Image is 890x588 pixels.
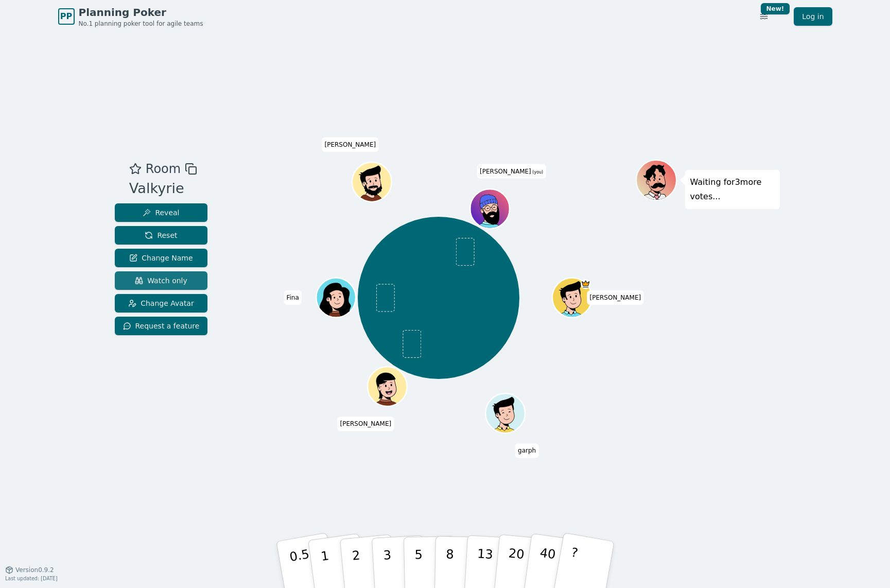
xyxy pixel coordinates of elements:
span: No.1 planning poker tool for agile teams [79,20,203,28]
span: Click to change your name [587,290,643,305]
a: PPPlanning PokerNo.1 planning poker tool for agile teams [58,5,203,28]
span: Reveal [143,207,179,218]
button: Change Avatar [115,294,208,313]
span: Reset [145,230,177,240]
span: Click to change your name [515,444,538,458]
span: Version 0.9.2 [15,566,54,574]
button: Change Name [115,249,208,267]
div: New! [761,3,790,14]
span: (you) [531,170,544,175]
button: Click to change your avatar [472,191,509,228]
span: Change Avatar [128,298,194,308]
span: Click to change your name [337,417,394,431]
span: Change Name [129,253,193,263]
button: Version0.9.2 [5,566,54,574]
span: Request a feature [123,321,200,331]
span: Watch only [135,275,187,286]
span: Planning Poker [79,5,203,20]
span: PP [60,10,72,23]
div: Valkyrie [129,178,197,199]
a: Log in [794,7,832,26]
button: Add as favourite [129,160,142,178]
button: Reveal [115,203,208,222]
button: New! [755,7,773,26]
button: Watch only [115,271,208,290]
span: Last updated: [DATE] [5,576,58,581]
span: Maanya is the host [581,279,590,289]
span: Click to change your name [322,137,378,152]
button: Reset [115,226,208,245]
p: Waiting for 3 more votes... [690,175,775,204]
span: Click to change your name [284,290,302,305]
button: Request a feature [115,317,208,335]
span: Room [146,160,181,178]
span: Click to change your name [477,164,546,179]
